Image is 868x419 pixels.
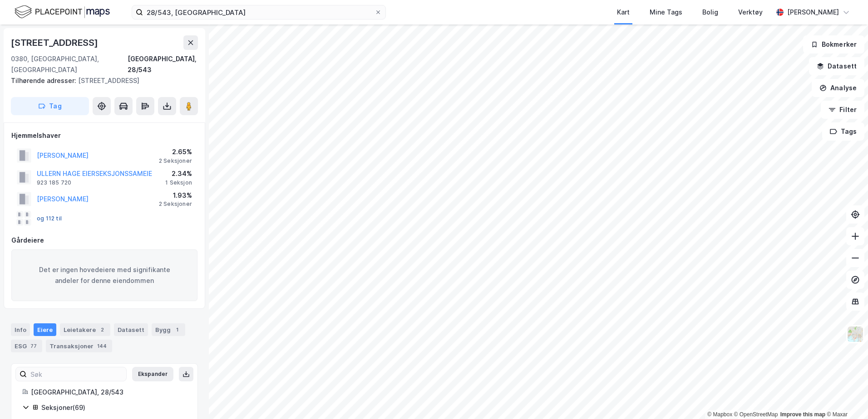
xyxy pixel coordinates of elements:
div: 2.65% [159,146,192,157]
div: [GEOGRAPHIC_DATA], 28/543 [128,54,198,75]
div: 77 [29,341,39,351]
div: 1.93% [159,190,192,201]
div: [STREET_ADDRESS] [11,35,100,50]
button: Tag [11,97,89,115]
div: Hjemmelshaver [11,130,197,141]
div: Gårdeiere [11,235,197,246]
button: Tags [822,122,864,141]
div: [STREET_ADDRESS] [11,75,191,86]
span: Tilhørende adresser: [11,77,78,84]
a: Mapbox [707,411,732,418]
div: 923 185 720 [37,179,71,186]
div: Datasett [114,323,148,336]
div: Kart [617,7,630,18]
div: Mine Tags [650,7,682,18]
div: Info [11,323,30,336]
div: Seksjoner ( 69 ) [41,402,187,413]
img: Z [847,326,864,343]
img: logo.f888ab2527a4732fd821a326f86c7f29.svg [15,4,110,20]
div: [GEOGRAPHIC_DATA], 28/543 [31,387,187,398]
div: 2 Seksjoner [159,157,192,165]
div: Verktøy [738,7,763,18]
button: Ekspander [132,367,173,381]
div: Bygg [152,323,185,336]
button: Datasett [809,57,864,75]
div: Transaksjoner [46,340,112,352]
iframe: Chat Widget [823,375,868,419]
input: Søk [27,367,126,381]
div: [PERSON_NAME] [787,7,839,18]
div: 144 [95,341,108,351]
a: Improve this map [780,411,825,418]
input: Søk på adresse, matrikkel, gårdeiere, leietakere eller personer [143,5,375,19]
div: 2 [98,325,107,334]
button: Analyse [812,79,864,97]
div: Det er ingen hovedeiere med signifikante andeler for denne eiendommen [11,249,197,301]
div: Leietakere [60,323,110,336]
div: 1 Seksjon [165,179,192,186]
div: 2.34% [165,168,192,179]
div: ESG [11,340,42,352]
div: 2 Seksjoner [159,200,192,208]
button: Bokmerker [803,35,864,54]
a: OpenStreetMap [734,411,778,418]
div: Eiere [34,323,56,336]
div: 0380, [GEOGRAPHIC_DATA], [GEOGRAPHIC_DATA] [11,54,128,75]
div: Bolig [702,7,718,18]
div: 1 [173,325,182,334]
button: Filter [821,101,864,119]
